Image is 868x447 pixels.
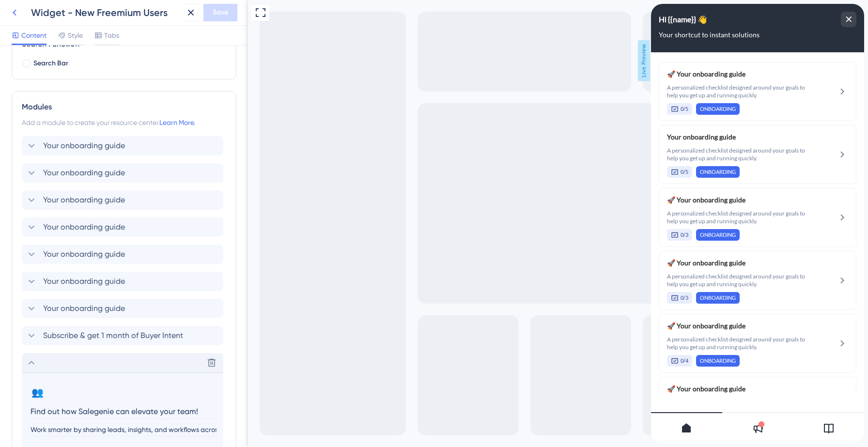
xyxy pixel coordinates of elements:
div: Your onboarding guide [22,217,226,237]
span: 🚀 Your onboarding guide [16,64,161,76]
span: Your onboarding guide [43,140,125,152]
span: 0/5 [30,164,37,172]
div: Your onboarding guide [22,163,226,183]
div: Modules [22,101,226,113]
span: 🚀 Your onboarding guide [16,190,161,202]
div: Widget - New Freemium Users [31,6,178,19]
span: Search Bar [33,58,68,69]
span: Your onboarding guide [43,221,125,233]
div: Your onboarding guide [22,245,226,264]
span: A personalized checklist designed around your goals to help you get up and running quickly. [16,143,161,158]
span: Your onboarding guide [43,276,125,287]
span: 🚀 Your onboarding guide [16,379,161,391]
div: Your onboarding guide [22,136,226,155]
span: A personalized checklist designed around your goals to help you get up and running quickly. [16,269,161,284]
button: Save [203,4,237,21]
button: 👥 [30,385,45,400]
div: Your onboarding guide [16,127,161,174]
div: Your onboarding guide [16,190,161,237]
span: ONBOARDING [49,290,85,298]
span: A personalized checklist designed around your goals to help you get up and running quickly. [16,80,161,95]
div: Subscribe & get 1 month of Buyer Intent [22,326,226,345]
input: Header [30,404,217,419]
span: Your shortcut to instant solutions [8,27,108,35]
span: 🚀 Your onboarding guide [16,253,161,265]
span: Save [213,7,228,18]
span: Add a module to create your resource center. [22,119,159,126]
span: 0/4 [30,353,37,361]
span: Your onboarding guide [43,248,125,260]
span: Style [68,30,83,41]
div: 3 [72,5,75,13]
span: Your onboarding guide [43,194,125,206]
span: ONBOARDING [49,101,85,109]
span: Hi {{name}} 👋 [8,8,56,23]
span: 0/3 [30,290,37,298]
div: Your onboarding guide [22,272,226,291]
span: ONBOARDING [49,164,85,172]
span: Content [21,30,46,41]
div: Your onboarding guide [22,190,226,210]
a: Learn More. [159,119,195,126]
span: Your onboarding guide [16,127,161,139]
span: ONBOARDING [49,227,85,235]
span: Your onboarding guide [43,167,125,179]
span: 0/3 [30,227,37,235]
div: Your onboarding guide [16,64,161,111]
span: Tabs [104,30,119,41]
span: Growth Hub [23,3,65,15]
span: 0/5 [30,101,37,109]
div: Your onboarding guide [16,379,161,426]
span: Live Preview [390,40,402,81]
span: A personalized checklist designed around your goals to help you get up and running quickly. [16,206,161,221]
div: Your onboarding guide [16,253,161,300]
span: ONBOARDING [49,353,85,361]
div: close resource center [190,8,205,23]
span: A personalized checklist designed around your goals to help you get up and running quickly. [16,332,161,347]
span: Your onboarding guide [43,303,125,314]
input: Description [30,423,217,436]
span: Subscribe & get 1 month of Buyer Intent [43,330,183,341]
div: Your onboarding guide [22,299,226,318]
div: Your onboarding guide [16,316,161,363]
span: 🚀 Your onboarding guide [16,316,161,328]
